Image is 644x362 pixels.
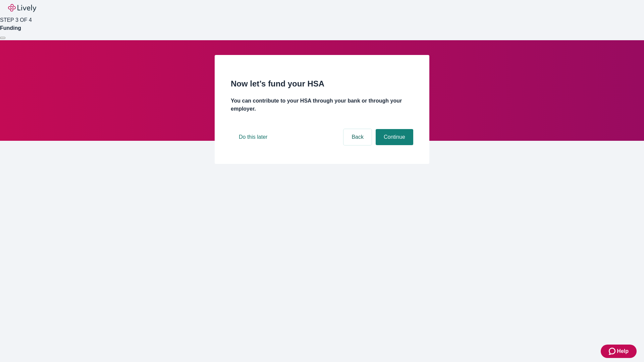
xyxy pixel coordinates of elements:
[231,97,413,113] h4: You can contribute to your HSA through your bank or through your employer.
[343,129,372,145] button: Back
[609,347,617,355] svg: Zendesk support icon
[231,129,275,145] button: Do this later
[376,129,413,145] button: Continue
[231,78,413,90] h2: Now let’s fund your HSA
[617,347,629,355] span: Help
[601,345,637,358] button: Zendesk support iconHelp
[8,4,36,12] img: Lively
